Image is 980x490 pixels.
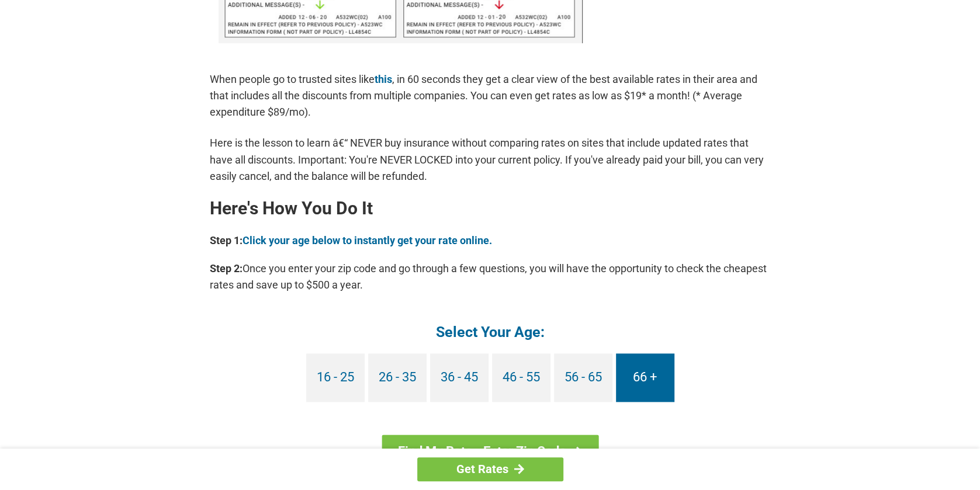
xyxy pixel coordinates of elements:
b: Step 2: [210,262,243,274]
h4: Select Your Age: [210,322,771,342]
b: Step 1: [210,234,243,246]
a: 26 - 35 [368,353,427,402]
a: 66 + [616,353,674,402]
p: Once you enter your zip code and go through a few questions, you will have the opportunity to che... [210,260,771,293]
a: 56 - 65 [554,353,612,402]
a: Find My Rate - Enter Zip Code [382,435,598,468]
a: Click your age below to instantly get your rate online. [243,234,492,246]
a: 36 - 45 [430,353,489,402]
h2: Here's How You Do It [210,199,771,218]
p: When people go to trusted sites like , in 60 seconds they get a clear view of the best available ... [210,71,771,120]
p: Here is the lesson to learn â€“ NEVER buy insurance without comparing rates on sites that include... [210,135,771,184]
a: 16 - 25 [306,353,365,402]
a: this [375,73,392,85]
a: Get Rates [417,457,563,481]
a: 46 - 55 [492,353,550,402]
